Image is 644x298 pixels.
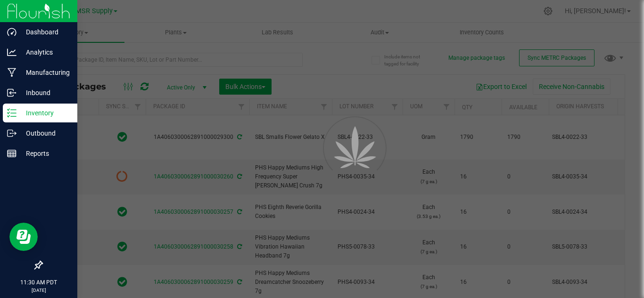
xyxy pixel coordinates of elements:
p: Inventory [17,107,73,119]
p: Dashboard [17,26,73,38]
inline-svg: Outbound [7,129,17,138]
inline-svg: Inventory [7,108,17,118]
p: Outbound [17,128,73,139]
inline-svg: Reports [7,149,17,158]
p: [DATE] [4,287,73,294]
p: Manufacturing [17,67,73,78]
iframe: Resource center [9,223,38,251]
p: 11:30 AM PDT [4,278,73,287]
inline-svg: Inbound [7,88,17,97]
inline-svg: Manufacturing [7,68,17,77]
inline-svg: Analytics [7,48,17,57]
p: Analytics [17,47,73,58]
p: Inbound [17,87,73,98]
p: Reports [17,148,73,159]
inline-svg: Dashboard [7,27,17,37]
